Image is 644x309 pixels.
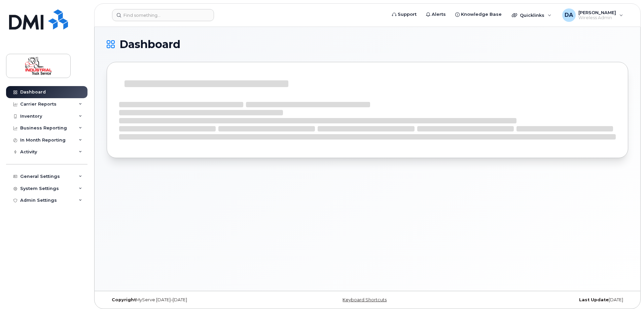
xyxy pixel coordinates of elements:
a: Keyboard Shortcuts [343,297,387,302]
div: MyServe [DATE]–[DATE] [107,297,281,303]
div: [DATE] [454,297,628,303]
strong: Copyright [112,297,136,302]
span: Dashboard [119,39,180,49]
strong: Last Update [579,297,609,302]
